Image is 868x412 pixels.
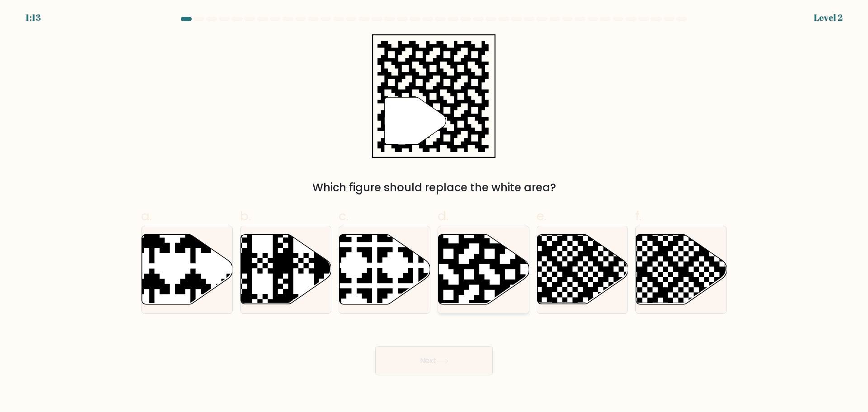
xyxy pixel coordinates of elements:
[385,97,446,144] g: "
[339,207,349,225] span: c.
[146,180,722,196] div: Which figure should replace the white area?
[25,11,41,24] div: 1:13
[240,207,251,225] span: b.
[141,207,152,225] span: a.
[375,346,493,375] button: Next
[537,207,547,225] span: e.
[438,207,448,225] span: d.
[814,11,843,24] div: Level 2
[635,207,642,225] span: f.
